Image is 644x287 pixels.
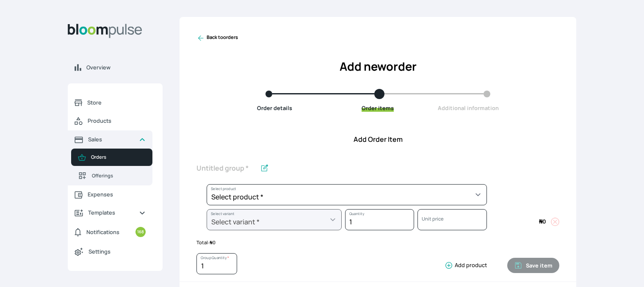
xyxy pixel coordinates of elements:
[135,227,146,237] small: 168
[196,34,238,42] a: Back toorders
[441,261,487,270] button: Add product
[88,248,146,256] span: Settings
[88,117,146,125] span: Products
[71,149,152,166] a: Orders
[87,99,146,107] span: Store
[362,104,394,112] span: Order items
[86,63,156,72] span: Overview
[210,239,213,246] span: ₦
[68,130,152,149] a: Sales
[68,112,152,130] a: Products
[196,160,257,177] input: Untitled group *
[539,218,546,225] span: 0
[68,222,152,242] a: Notifications168
[91,154,146,161] span: Orders
[68,204,152,222] a: Templates
[68,58,163,77] a: Overview
[71,166,152,185] a: Offerings
[196,58,559,75] h2: Add new order
[68,17,163,277] aside: Sidebar
[438,104,499,112] span: Additional information
[507,258,559,273] button: Save item
[68,94,152,112] a: Store
[180,134,576,144] h4: Add Order Item
[88,135,132,143] span: Sales
[196,239,559,246] p: Total:
[68,24,142,38] img: Bloom Logo
[88,190,146,199] span: Expenses
[86,228,119,236] span: Notifications
[210,239,216,246] span: 0
[92,172,146,179] span: Offerings
[88,209,132,217] span: Templates
[68,242,152,261] a: Settings
[68,185,152,204] a: Expenses
[539,218,542,225] span: ₦
[257,104,292,112] span: Order details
